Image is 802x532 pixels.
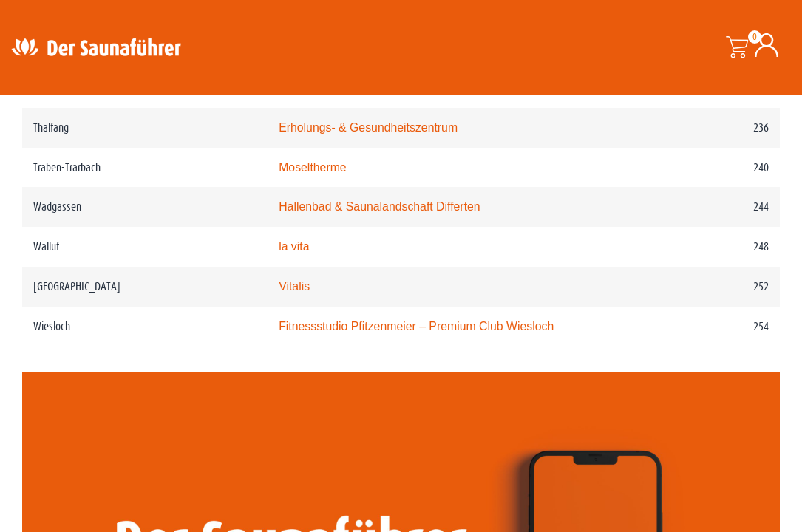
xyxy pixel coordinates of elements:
a: Moseltherme [279,161,346,174]
td: 252 [636,267,780,307]
a: Fitnessstudio Pfitzenmeier – Premium Club Wiesloch [279,320,554,332]
a: Erholungs- & Gesundheitszentrum [279,121,458,134]
a: Hallenbad & Saunalandschaft Differten [279,200,480,213]
td: Wadgassen [22,187,268,227]
td: 244 [636,187,780,227]
td: Walluf [22,227,268,267]
td: Wiesloch [22,307,268,347]
span: 0 [748,30,761,44]
a: Vitalis [279,280,310,293]
td: 254 [636,307,780,347]
td: 248 [636,227,780,267]
td: [GEOGRAPHIC_DATA] [22,267,268,307]
td: 236 [636,108,780,148]
td: Traben-Trarbach [22,148,268,188]
a: la vita [279,240,309,253]
td: 240 [636,148,780,188]
td: Thalfang [22,108,268,148]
